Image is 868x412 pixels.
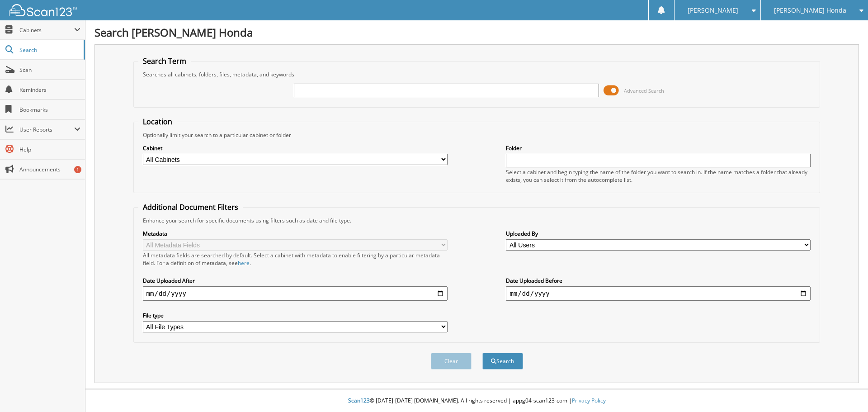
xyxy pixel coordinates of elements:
label: Date Uploaded Before [506,277,811,284]
label: File type [143,312,448,319]
span: Bookmarks [19,106,80,114]
label: Metadata [143,230,448,237]
a: Privacy Policy [572,397,606,404]
input: start [143,286,448,301]
legend: Search Term [138,56,191,66]
button: Clear [431,353,472,369]
div: All metadata fields are searched by default. Select a cabinet with metadata to enable filtering b... [143,251,448,267]
span: Advanced Search [624,87,664,94]
span: Scan123 [348,397,370,404]
span: Scan [19,66,80,74]
span: [PERSON_NAME] Honda [774,8,846,13]
label: Uploaded By [506,230,811,237]
div: © [DATE]-[DATE] [DOMAIN_NAME]. All rights reserved | appg04-scan123-com | [85,390,868,412]
span: [PERSON_NAME] [688,8,738,13]
div: 1 [74,166,81,173]
div: Enhance your search for specific documents using filters such as date and file type. [138,217,816,224]
span: Help [19,146,80,153]
label: Date Uploaded After [143,277,448,284]
label: Cabinet [143,144,448,152]
label: Folder [506,144,811,152]
input: end [506,286,811,301]
h1: Search [PERSON_NAME] Honda [94,25,859,40]
span: Announcements [19,166,80,173]
legend: Location [138,117,177,127]
legend: Additional Document Filters [138,202,243,212]
button: Search [482,353,523,369]
div: Select a cabinet and begin typing the name of the folder you want to search in. If the name match... [506,168,811,184]
a: here [238,259,250,267]
span: Reminders [19,86,80,94]
div: Searches all cabinets, folders, files, metadata, and keywords [138,71,816,78]
span: User Reports [19,126,74,133]
div: Optionally limit your search to a particular cabinet or folder [138,131,816,139]
img: scan123-logo-white.svg [9,4,77,16]
span: Cabinets [19,26,74,34]
span: Search [19,46,79,54]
